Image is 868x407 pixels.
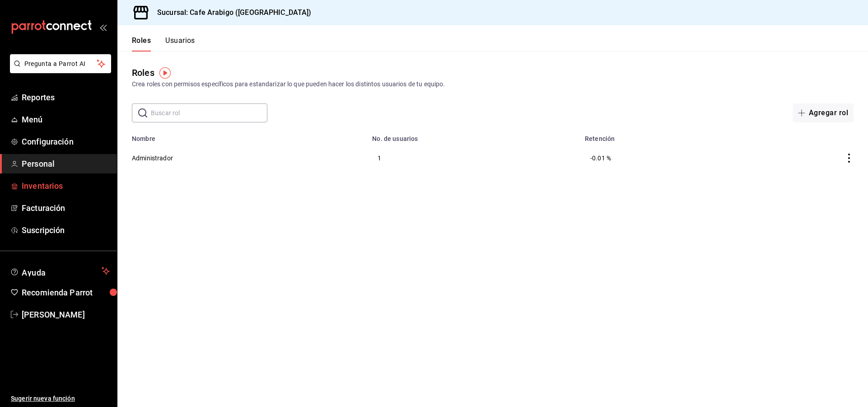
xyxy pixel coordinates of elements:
td: -0.01 % [579,142,739,173]
button: open_drawer_menu [99,23,107,31]
span: Personal [22,158,110,170]
input: Buscar rol [151,104,267,122]
span: Suscripción [22,224,110,236]
span: Recomienda Parrot [22,286,110,299]
th: Retención [579,130,739,142]
img: Tooltip marker [159,67,171,79]
span: Inventarios [22,180,110,192]
td: 1 [367,142,579,173]
div: Crea roles con permisos específicos para estandarizar lo que pueden hacer los distintos usuarios ... [132,80,854,89]
h3: Sucursal: Cafe Arabigo ([GEOGRAPHIC_DATA]) [150,7,312,18]
span: Pregunta a Parrot AI [24,59,97,69]
span: Configuración [22,136,110,148]
div: navigation tabs [132,36,195,51]
button: Administrador [132,154,173,163]
button: Pregunta a Parrot AI [10,54,111,73]
a: Pregunta a Parrot AI [6,65,111,75]
span: Menú [22,113,110,126]
button: Agregar rol [793,103,854,122]
th: Nombre [117,130,367,142]
button: Usuarios [165,36,195,51]
span: [PERSON_NAME] [22,309,110,321]
span: Ayuda [22,266,98,276]
button: Roles [132,36,151,51]
span: Sugerir nueva función [11,394,110,403]
th: No. de usuarios [367,130,579,142]
div: Roles [132,66,154,80]
button: actions [845,154,854,163]
span: Reportes [22,91,110,103]
span: Facturación [22,202,110,214]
